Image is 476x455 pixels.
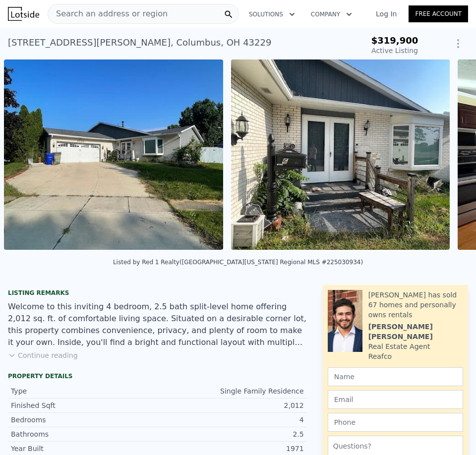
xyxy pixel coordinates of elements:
[8,289,307,297] div: Listing remarks
[11,400,157,410] div: Finished Sqft
[48,8,168,20] span: Search an address or region
[8,350,78,360] button: Continue reading
[368,322,463,341] div: [PERSON_NAME] [PERSON_NAME]
[371,47,418,55] span: Active Listing
[8,301,307,348] div: Welcome to this inviting 4 bedroom, 2.5 bath split-level home offering 2,012 sq. ft. of comfortab...
[303,5,360,23] button: Company
[157,444,303,454] div: 1971
[409,5,468,22] a: Free Account
[11,386,157,396] div: Type
[8,36,271,50] div: [STREET_ADDRESS][PERSON_NAME] , Columbus , OH 43229
[11,444,157,454] div: Year Built
[241,5,303,23] button: Solutions
[157,429,303,439] div: 2.5
[371,35,418,46] span: $319,900
[448,34,468,54] button: Show Options
[328,390,463,409] input: Email
[11,429,157,439] div: Bathrooms
[4,59,223,250] img: Sale: 167477254 Parcel: 127814982
[328,413,463,432] input: Phone
[113,259,363,266] div: Listed by Red 1 Realty ([GEOGRAPHIC_DATA][US_STATE] Regional MLS #225030934)
[157,400,303,410] div: 2,012
[8,7,39,21] img: Lotside
[368,341,430,351] div: Real Estate Agent
[368,351,392,361] div: Reafco
[368,290,463,320] div: [PERSON_NAME] has sold 67 homes and personally owns rentals
[231,59,450,250] img: Sale: 167477254 Parcel: 127814982
[328,367,463,386] input: Name
[157,386,303,396] div: Single Family Residence
[11,415,157,425] div: Bedrooms
[364,9,409,19] a: Log In
[157,415,303,425] div: 4
[8,372,307,380] div: Property details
